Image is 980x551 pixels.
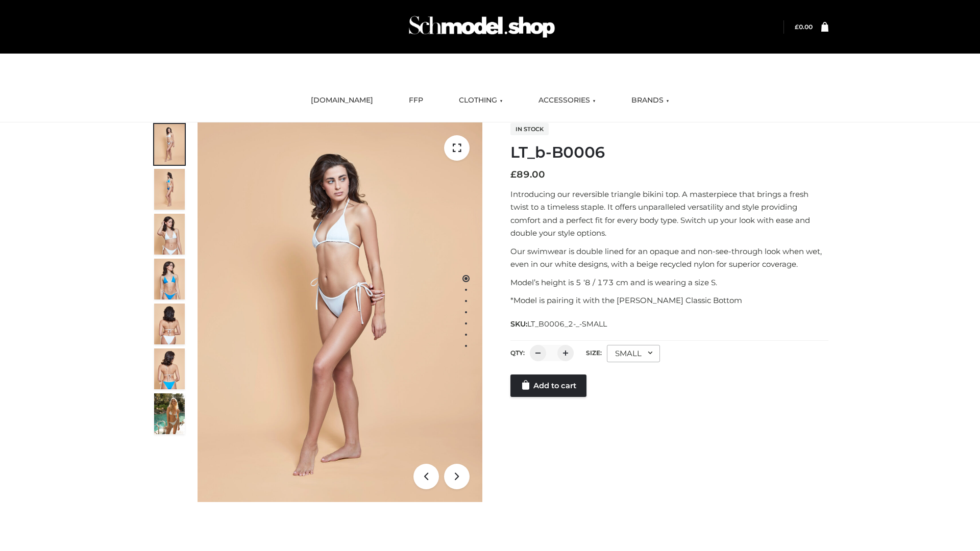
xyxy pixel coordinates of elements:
img: ArielClassicBikiniTop_CloudNine_AzureSky_OW114ECO_3-scaled.jpg [154,214,185,255]
img: ArielClassicBikiniTop_CloudNine_AzureSky_OW114ECO_7-scaled.jpg [154,304,185,344]
p: Model’s height is 5 ‘8 / 173 cm and is wearing a size S. [510,276,828,289]
img: ArielClassicBikiniTop_CloudNine_AzureSky_OW114ECO_1 [198,122,482,502]
p: Our swimwear is double lined for an opaque and non-see-through look when wet, even in our white d... [510,245,828,271]
span: In stock [510,123,549,135]
a: £0.00 [795,23,813,31]
bdi: 89.00 [510,169,545,180]
span: £ [795,23,799,31]
a: BRANDS [624,89,677,112]
div: SMALL [607,345,660,362]
label: QTY: [510,349,525,357]
span: £ [510,169,517,180]
span: LT_B0006_2-_-SMALL [527,319,607,329]
img: ArielClassicBikiniTop_CloudNine_AzureSky_OW114ECO_8-scaled.jpg [154,348,185,389]
img: ArielClassicBikiniTop_CloudNine_AzureSky_OW114ECO_1-scaled.jpg [154,124,185,165]
a: CLOTHING [451,89,510,112]
span: SKU: [510,318,608,330]
a: ACCESSORIES [531,89,603,112]
h1: LT_b-B0006 [510,143,828,162]
label: Size: [586,349,602,357]
p: *Model is pairing it with the [PERSON_NAME] Classic Bottom [510,294,828,307]
img: Schmodel Admin 964 [405,7,558,47]
a: [DOMAIN_NAME] [303,89,381,112]
img: Arieltop_CloudNine_AzureSky2.jpg [154,393,185,434]
p: Introducing our reversible triangle bikini top. A masterpiece that brings a fresh twist to a time... [510,188,828,240]
a: FFP [401,89,431,112]
bdi: 0.00 [795,23,813,31]
a: Add to cart [510,374,586,397]
img: ArielClassicBikiniTop_CloudNine_AzureSky_OW114ECO_2-scaled.jpg [154,169,185,210]
img: ArielClassicBikiniTop_CloudNine_AzureSky_OW114ECO_4-scaled.jpg [154,259,185,299]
